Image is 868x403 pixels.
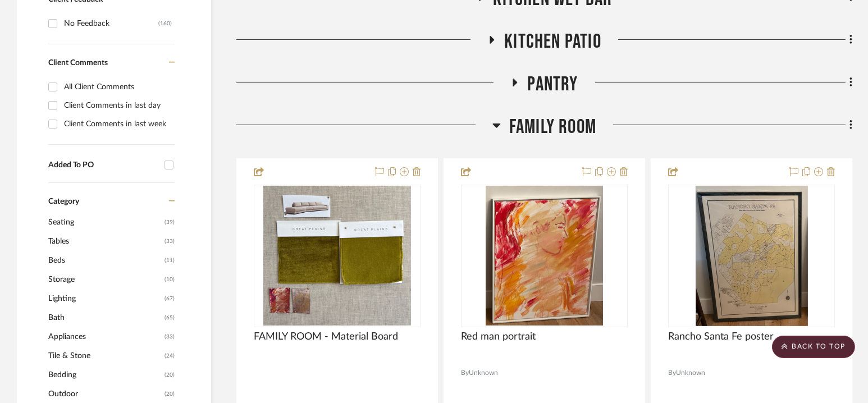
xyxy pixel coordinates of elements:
span: Bedding [48,365,162,384]
span: Beds [48,251,162,270]
span: (20) [165,366,175,384]
span: (10) [165,271,175,288]
span: (24) [165,347,175,365]
img: Red man portrait [486,186,603,326]
span: Lighting [48,289,162,308]
scroll-to-top-button: BACK TO TOP [772,336,855,358]
span: By [668,368,676,378]
span: By [461,368,469,378]
span: Pantry [527,72,578,97]
span: Seating [48,213,162,232]
span: FAMILY ROOM - Material Board [254,331,398,343]
img: Rancho Santa Fe poster [696,186,808,326]
span: (67) [165,290,175,308]
span: Kitchen Patio [504,30,601,54]
span: Tile & Stone [48,346,162,365]
span: Bath [48,308,162,327]
div: 0 [462,185,627,327]
span: Unknown [469,368,498,378]
div: (160) [158,15,172,33]
div: All Client Comments [64,78,172,96]
span: (20) [165,385,175,403]
span: Appliances [48,327,162,346]
img: FAMILY ROOM - Material Board [263,186,412,326]
div: Client Comments in last day [64,97,172,115]
span: (39) [165,213,175,231]
div: Client Comments in last week [64,115,172,133]
span: (33) [165,232,175,250]
span: Family Room [509,115,596,139]
span: Red man portrait [461,331,536,343]
span: Rancho Santa Fe poster [668,331,774,343]
span: Storage [48,270,162,289]
div: Added To PO [48,161,159,170]
span: Unknown [676,368,705,378]
div: No Feedback [64,15,158,33]
span: (11) [165,251,175,269]
span: Tables [48,232,162,251]
span: Client Comments [48,59,108,67]
span: Category [48,197,79,207]
span: (33) [165,328,175,346]
span: (65) [165,309,175,327]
